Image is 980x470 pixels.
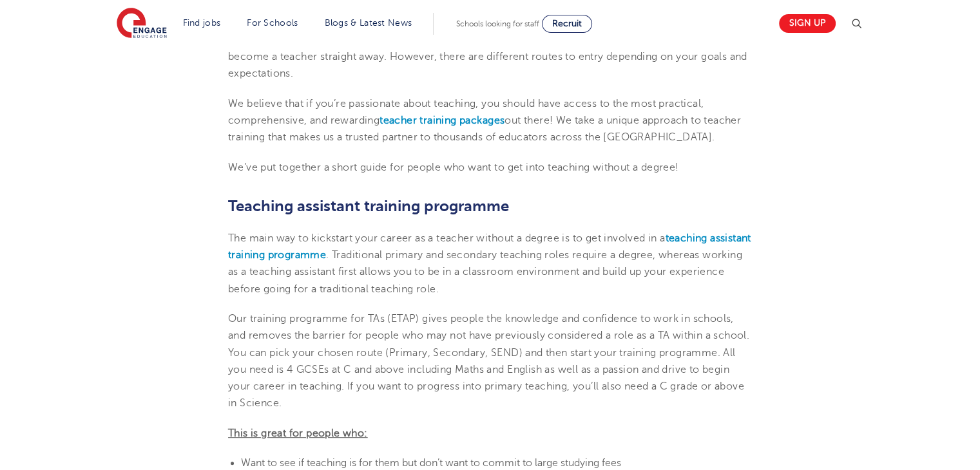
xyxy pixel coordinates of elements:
span: Recruit [552,19,582,28]
strong: This is great for people who: [228,428,368,439]
span: you can get into teaching, and many people assume that you need a degree to become a teacher stra... [228,34,747,80]
span: We’ve put together a short guide for people who want to get into teaching without a degree! [228,162,678,173]
span: The main way to kickstart your career as a teacher without a degree is to get involved in a [228,232,665,244]
a: Find jobs [183,18,221,28]
span: Want to see if teaching is for them but don’t want to commit to large studying fees [241,457,621,469]
a: For Schools [247,18,298,28]
a: Sign up [779,14,836,33]
span: Our training programme for TAs (ETAP) gives people the knowledge and confidence to work in school... [228,313,749,409]
a: Recruit [542,15,592,33]
a: teaching assistant training programme [228,232,751,261]
span: We believe that if you’re passionate about teaching, you should have access to the most practical... [228,98,704,126]
a: Blogs & Latest News [325,18,412,28]
span: Schools looking for staff [456,19,539,28]
a: teacher training packages [380,115,504,126]
span: . Traditional primary and secondary teaching roles require a degree, whereas working as a teachin... [228,249,742,295]
img: Engage Education [117,8,167,40]
b: Teaching assistant training programme [228,197,509,215]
